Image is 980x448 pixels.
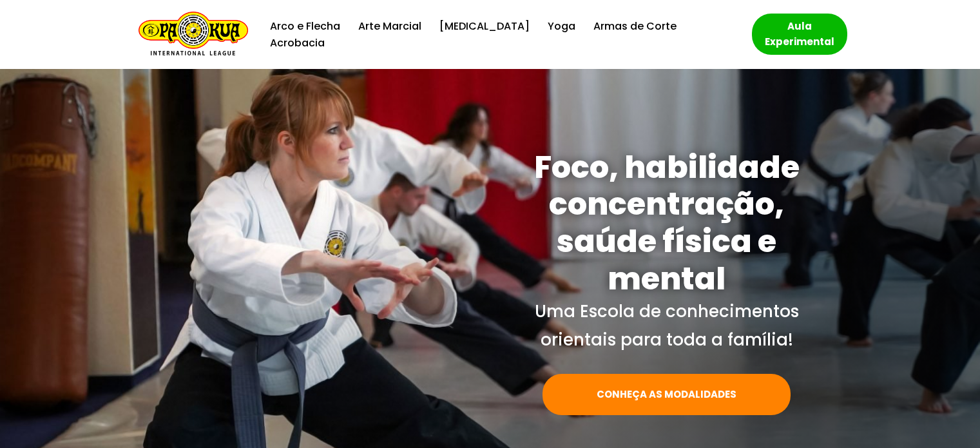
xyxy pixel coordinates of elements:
[593,17,677,35] a: Armas de Corte
[752,14,847,55] a: Aula Experimental
[548,17,575,35] a: Yoga
[500,149,832,297] h1: Foco, habilidade concentração, saúde física e mental
[439,17,530,35] a: [MEDICAL_DATA]
[358,17,421,35] a: Arte Marcial
[543,374,791,415] a: CONHEÇA AS MODALIDADES
[267,17,733,52] div: Menu primário
[270,34,325,52] a: Acrobacia
[132,12,248,57] a: Escola de Conhecimentos Orientais Pa-Kua Uma escola para toda família
[270,17,340,35] a: Arco e Flecha
[500,297,832,354] p: Uma Escola de conhecimentos orientais para toda a família!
